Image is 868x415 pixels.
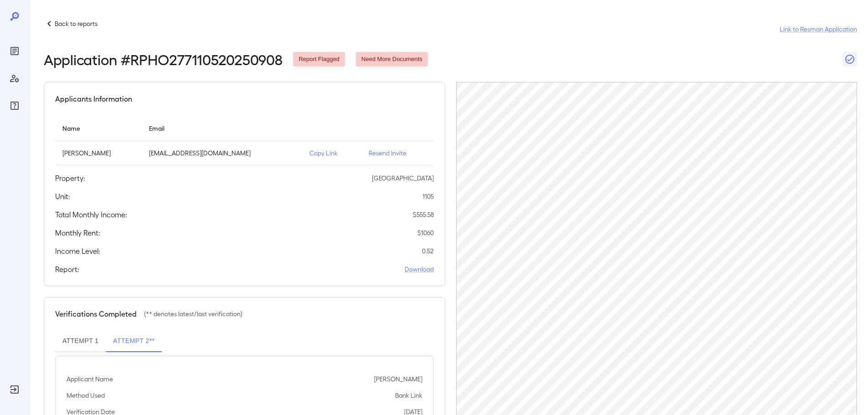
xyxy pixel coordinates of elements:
[67,374,113,384] p: Applicant Name
[62,149,134,158] p: [PERSON_NAME]
[149,149,295,158] p: [EMAIL_ADDRESS][DOMAIN_NAME]
[106,330,162,352] button: Attempt 2**
[422,192,434,201] p: 1105
[55,173,85,184] h5: Property:
[67,391,105,400] p: Method Used
[55,19,98,28] p: Back to reports
[405,265,434,274] a: Download
[369,149,426,158] p: Resend Invite
[55,115,434,165] table: simple table
[417,228,434,237] p: $ 1060
[55,209,127,220] h5: Total Monthly Income:
[55,93,132,104] h5: Applicants Information
[55,115,142,141] th: Name
[55,264,79,275] h5: Report:
[142,115,302,141] th: Email
[372,174,434,183] p: [GEOGRAPHIC_DATA]
[293,55,345,64] span: Report Flagged
[422,246,434,256] p: 0.52
[374,374,422,384] p: [PERSON_NAME]
[55,246,100,256] h5: Income Level:
[55,191,70,202] h5: Unit:
[356,55,428,64] span: Need More Documents
[55,330,106,352] button: Attempt 1
[309,149,354,158] p: Copy Link
[7,44,22,58] div: Reports
[44,51,282,67] h2: Application # RPHO277110520250908
[55,227,100,238] h5: Monthly Rent:
[842,52,857,67] button: Close Report
[55,308,137,319] h5: Verifications Completed
[7,71,22,86] div: Manage Users
[7,98,22,113] div: FAQ
[144,309,242,318] p: (** denotes latest/last verification)
[395,391,422,400] p: Bank Link
[780,25,857,34] a: Link to Resman Application
[7,382,22,397] div: Log Out
[413,210,434,219] p: $ 555.58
